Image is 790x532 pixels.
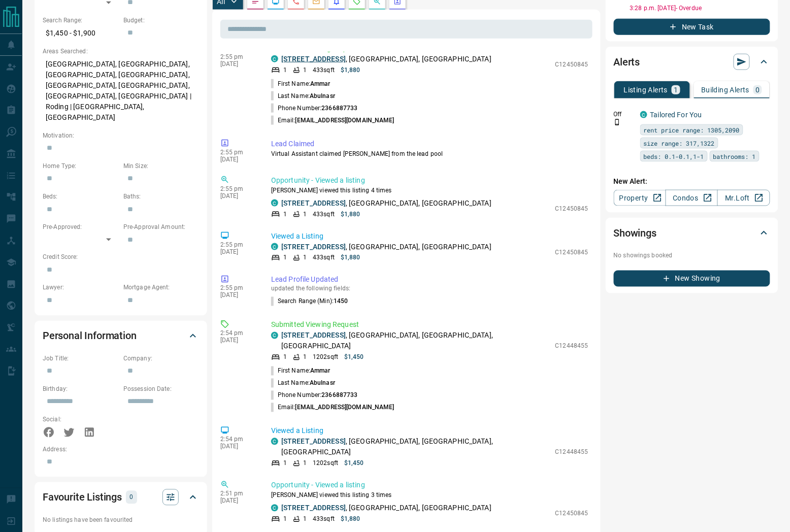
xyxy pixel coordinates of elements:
div: Showings [614,221,770,245]
p: 2:55 pm [220,53,256,60]
div: condos.ca [271,332,278,339]
p: [PERSON_NAME] viewed this listing 4 times [271,186,588,195]
div: Alerts [614,50,770,74]
p: Job Title: [43,354,118,363]
p: , [GEOGRAPHIC_DATA], [GEOGRAPHIC_DATA] [281,503,491,514]
p: $1,450 [344,459,364,468]
a: [STREET_ADDRESS] [281,331,346,340]
p: [DATE] [220,497,256,505]
p: , [GEOGRAPHIC_DATA], [GEOGRAPHIC_DATA], [GEOGRAPHIC_DATA] [281,437,550,458]
p: 1 [303,459,307,468]
p: Baths: [123,192,199,201]
p: 1 [303,253,307,262]
div: Personal Information [43,324,199,348]
a: [STREET_ADDRESS] [281,55,346,63]
p: , [GEOGRAPHIC_DATA], [GEOGRAPHIC_DATA] [281,54,491,64]
span: 1450 [334,298,348,305]
p: , [GEOGRAPHIC_DATA], [GEOGRAPHIC_DATA] [281,198,491,209]
span: Ammar [310,80,331,87]
span: [EMAIL_ADDRESS][DOMAIN_NAME] [295,117,394,124]
h2: Alerts [614,54,640,70]
p: Opportunity - Viewed a listing [271,480,588,491]
p: 2:51 pm [220,490,256,497]
p: C12448455 [555,448,588,457]
p: $1,450 - $1,900 [43,25,118,42]
p: First Name: [271,367,331,376]
p: $1,880 [341,65,360,75]
span: 2366887733 [321,105,357,112]
p: No listings have been favourited [43,516,199,525]
p: Areas Searched: [43,47,199,56]
p: 1 [283,65,287,75]
p: $1,880 [341,210,360,219]
p: Beds: [43,192,118,201]
p: C12450845 [555,204,588,213]
span: Ammar [310,368,331,375]
p: Birthday: [43,385,118,394]
p: 1 [303,353,307,362]
p: New Alert: [614,176,770,187]
p: Address: [43,445,199,454]
p: Min Size: [123,161,199,171]
p: Credit Score: [43,253,199,262]
p: 2:55 pm [220,241,256,248]
p: 2:55 pm [220,149,256,156]
a: Tailored For You [650,111,702,119]
div: condos.ca [271,199,278,207]
p: Budget: [123,16,199,25]
p: Search Range (Min) : [271,297,348,306]
p: Mortgage Agent: [123,283,199,292]
span: Abulnasr [310,380,335,387]
p: updated the following fields: [271,285,588,292]
p: [PERSON_NAME] viewed this listing 3 times [271,491,588,500]
p: 433 sqft [313,65,335,75]
p: Lead Profile Updated [271,275,588,285]
p: [DATE] [220,443,256,450]
p: C12450845 [555,60,588,69]
a: Property [614,190,666,206]
p: Submitted Viewing Request [271,320,588,330]
p: [GEOGRAPHIC_DATA], [GEOGRAPHIC_DATA], [GEOGRAPHIC_DATA], [GEOGRAPHIC_DATA], [GEOGRAPHIC_DATA], [G... [43,56,199,126]
p: Lead Claimed [271,139,588,149]
p: [DATE] [220,292,256,299]
a: [STREET_ADDRESS] [281,438,346,446]
h2: Personal Information [43,328,137,344]
p: 1202 sqft [313,353,338,362]
p: 1 [283,515,287,524]
p: Off [614,110,634,119]
p: 1 [303,210,307,219]
p: Possession Date: [123,385,199,394]
div: condos.ca [271,438,278,445]
span: Abulnasr [310,92,335,99]
p: 1 [283,459,287,468]
p: 1 [283,353,287,362]
p: 2:54 pm [220,436,256,443]
p: Phone Number: [271,391,358,400]
p: [DATE] [220,248,256,255]
p: Home Type: [43,161,118,171]
p: $1,880 [341,515,360,524]
p: 1202 sqft [313,459,338,468]
p: 1 [303,65,307,75]
p: [DATE] [220,192,256,199]
a: [STREET_ADDRESS] [281,243,346,251]
h2: Favourite Listings [43,489,122,506]
a: Condos [666,190,718,206]
p: Viewed a Listing [271,231,588,242]
p: C12450845 [555,509,588,518]
p: 1 [283,253,287,262]
p: 433 sqft [313,210,335,219]
p: C12448455 [555,342,588,351]
p: Phone Number: [271,104,358,113]
p: $1,450 [344,353,364,362]
a: Mr.Loft [717,190,770,206]
p: Search Range: [43,16,118,25]
p: , [GEOGRAPHIC_DATA], [GEOGRAPHIC_DATA], [GEOGRAPHIC_DATA] [281,330,550,352]
button: New Task [614,19,770,35]
p: Email: [271,403,394,412]
p: 2:55 pm [220,285,256,292]
p: Virtual Assistant claimed [PERSON_NAME] from the lead pool [271,149,588,158]
p: 433 sqft [313,515,335,524]
span: size range: 317,1322 [644,138,715,148]
p: 1 [674,86,678,93]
